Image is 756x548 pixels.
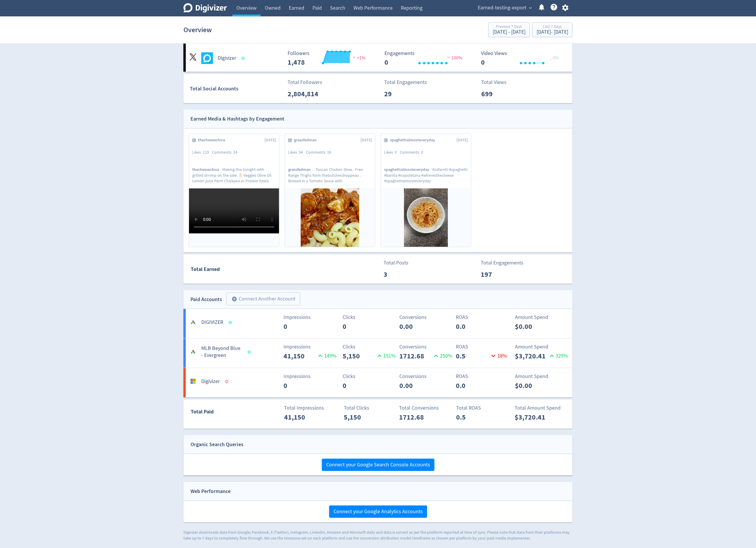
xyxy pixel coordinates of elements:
div: Earned Media & Hashtags by Engagement [190,115,284,123]
span: 100% [446,55,462,61]
span: expand_more [528,5,533,11]
p: 5,150 [343,351,376,361]
a: Connect your Google Analytics Accounts [329,508,427,515]
p: 0 [283,380,317,391]
p: Clicks [343,372,396,380]
button: Earned-testing-export [476,3,533,13]
button: Last 7 Days[DATE]- [DATE] [532,23,573,37]
svg: Video Views 0 [478,51,566,66]
div: Likes [192,150,212,155]
p: 0 [283,321,317,332]
p: Amount Spend [515,343,568,351]
span: 24 [233,150,237,155]
img: Digivizer undefined [201,52,213,64]
a: thecheesechica[DATE]Likes123Comments24thecheesechicaMaking this tonight with grilled shrimp on th... [189,134,279,247]
button: Connect your Google Analytics Accounts [329,506,427,518]
span: Connect your Google Analytics Accounts [334,509,423,514]
div: Total Paid [184,408,248,419]
h5: DIGIVIZER [201,319,223,326]
p: 329 % [548,352,568,360]
svg: Engagements 0 [382,51,469,66]
p: 1712.68 [399,412,433,422]
p: 699 [481,89,515,99]
span: 123 [203,150,209,155]
h5: MLB Beyond Blue - Evergreen [201,345,242,359]
p: 0 [343,380,377,391]
div: Comments [306,150,334,155]
span: spaghettialmosteveryday [390,137,438,143]
p: 250 % [432,352,452,360]
span: <1% [351,55,366,61]
a: Total EarnedTotal Posts3Total Engagements197 [183,255,573,284]
p: 0.5 [456,412,490,422]
a: Connect your Google Search Console Accounts [322,461,434,468]
span: thecheesechica [198,137,228,143]
h5: Digivizer [218,55,236,62]
p: 0.0 [456,321,489,332]
div: Last 7 Days [537,25,568,30]
button: Connect Another Account [226,293,300,305]
span: Earned-testing-export [478,3,526,13]
div: [DATE] - [DATE] [493,30,525,35]
span: _ 0% [550,55,559,61]
p: Impressions [283,372,336,380]
span: Data last synced: 4 Jun 2024, 11:01am (AEST) [225,380,230,383]
p: $3,720.41 [515,412,548,422]
span: grassfedman [294,137,320,143]
a: DIGIVIZERImpressions0Clicks0Conversions0.00ROAS0.0Amount Spend$0.00 [183,309,573,338]
p: Conversions [399,313,452,321]
p: $0.00 [515,321,549,332]
p: Clicks [343,313,396,321]
p: Clicks [343,343,396,351]
a: Connect Another Account [222,293,300,305]
span: 0 [421,150,423,155]
p: 41,150 [284,412,318,422]
span: [DATE] [264,137,276,143]
div: Previous 7 Days [493,25,525,30]
a: Digivizer undefinedDigivizer Followers 1,478 Followers 1,478 <1% Engagements 0 Engagements 0 100%... [183,42,573,72]
img: negative-performance.svg [351,55,357,59]
p: Total Engagements [384,78,427,86]
p: Total Engagements [481,259,523,267]
p: 29 [384,89,418,99]
div: Total Earned [184,265,378,274]
span: 0 [395,150,397,155]
a: MLB Beyond Blue - EvergreenImpressions41,150149%Clicks5,150151%Conversions1712.68250%ROAS0.518%Am... [183,339,573,368]
p: Total Views [481,78,515,86]
p: Total Posts [384,259,417,267]
p: Total Followers [288,78,322,86]
div: Likes [384,150,400,155]
span: spaghettialmosteveryday [384,167,432,172]
p: 0 [343,321,377,332]
svg: Followers 1,478 [285,51,373,66]
p: Amount Spend [515,372,568,380]
p: ROAS [456,313,509,321]
p: $0.00 [515,380,549,391]
p: Amount Spend [515,313,568,321]
button: Previous 7 Days[DATE] - [DATE] [488,23,530,37]
span: [DATE] [360,137,372,143]
div: Total Social Accounts [190,85,283,93]
p: 151 % [376,352,396,360]
p: 3 [384,269,417,280]
div: [DATE] - [DATE] [537,30,568,35]
span: 34 [299,150,303,155]
span: 16 [327,150,331,155]
p: Conversions [399,343,452,351]
div: Likes [288,150,306,155]
div: Web Performance [190,487,231,496]
span: add_circle [231,296,237,302]
p: Impressions [283,313,336,321]
span: [DATE] [456,137,468,143]
p: Total Amount Spend [515,404,568,412]
div: Organic Search Queries [190,440,243,449]
span: grassfedman [288,167,314,172]
p: 2,804,814 [288,89,321,99]
p: 5,150 [344,412,377,422]
p: Making this tonight with grilled shrimp on the side.👌🏻 Veggies Olive Oil Lemon juice Parm Chickpe... [192,167,276,183]
p: 0.0 [456,380,489,391]
a: spaghettialmosteveryday[DATE]Likes0Comments0spaghettialmosteveryday#zafarelli #spaghetti #barilla... [381,134,471,247]
p: $3,720.41 [515,351,548,361]
span: Connect your Google Search Console Accounts [326,462,430,468]
h1: Overview [183,20,212,39]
